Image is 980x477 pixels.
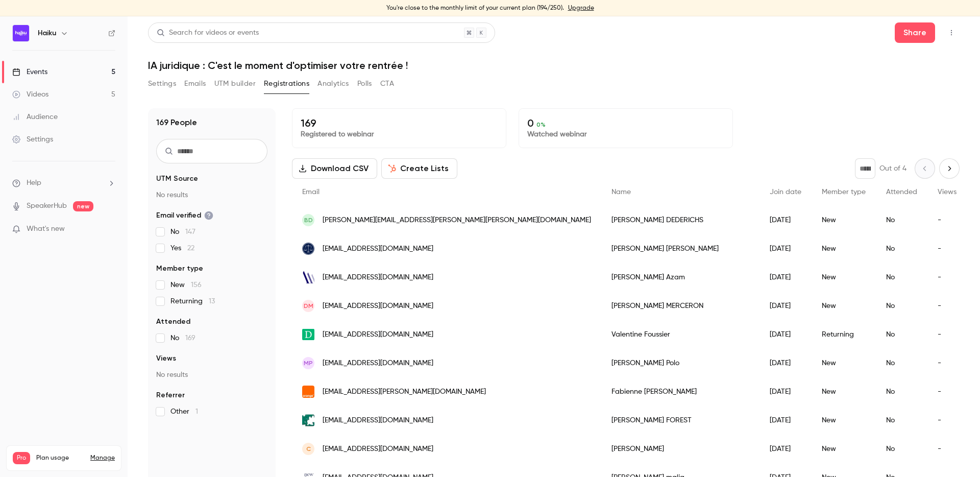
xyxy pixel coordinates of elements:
[323,415,433,426] span: [EMAIL_ADDRESS][DOMAIN_NAME]
[170,280,202,290] span: New
[536,121,546,128] span: 0 %
[381,158,457,179] button: Create Lists
[812,263,876,292] div: New
[939,158,960,179] button: Next page
[601,206,759,234] div: [PERSON_NAME] DEDERICHS
[812,206,876,234] div: New
[306,444,311,454] span: C
[27,201,67,211] a: SpeakerHub
[812,435,876,463] div: New
[601,263,759,292] div: [PERSON_NAME] Azam
[13,452,30,464] span: Pro
[302,271,314,283] img: azam-avocats.com
[264,76,309,92] button: Registrations
[812,292,876,320] div: New
[156,190,267,200] p: No results
[191,281,202,289] span: 156
[38,28,56,38] h6: Haiku
[759,435,812,463] div: [DATE]
[759,320,812,349] div: [DATE]
[301,117,498,129] p: 169
[304,216,313,225] span: BD
[214,76,256,92] button: UTM builder
[927,234,967,263] div: -
[157,28,259,38] div: Search for videos or events
[187,245,194,252] span: 22
[876,234,927,263] div: No
[301,129,498,139] p: Registered to webinar
[156,116,197,129] h1: 169 People
[812,234,876,263] div: New
[601,349,759,377] div: [PERSON_NAME] Polo
[73,201,93,211] span: new
[601,292,759,320] div: [PERSON_NAME] MERCERON
[304,301,313,311] span: DM
[12,134,53,145] div: Settings
[302,188,320,196] span: Email
[357,76,372,92] button: Polls
[184,76,206,92] button: Emails
[156,210,213,221] span: Email verified
[601,435,759,463] div: [PERSON_NAME]
[156,264,203,274] span: Member type
[323,272,433,283] span: [EMAIL_ADDRESS][DOMAIN_NAME]
[812,349,876,377] div: New
[302,414,314,426] img: forest-avocat.fr
[601,234,759,263] div: [PERSON_NAME] [PERSON_NAME]
[323,244,433,254] span: [EMAIL_ADDRESS][DOMAIN_NAME]
[195,408,198,415] span: 1
[380,76,394,92] button: CTA
[927,377,967,406] div: -
[302,386,314,398] img: orange.fr
[812,406,876,435] div: New
[927,263,967,292] div: -
[759,234,812,263] div: [DATE]
[90,454,115,462] a: Manage
[876,377,927,406] div: No
[156,390,185,400] span: Referrer
[876,206,927,234] div: No
[323,387,486,397] span: [EMAIL_ADDRESS][PERSON_NAME][DOMAIN_NAME]
[27,178,41,188] span: Help
[759,206,812,234] div: [DATE]
[527,129,724,139] p: Watched webinar
[611,188,631,196] span: Name
[759,406,812,435] div: [DATE]
[13,25,29,41] img: Haiku
[876,292,927,320] div: No
[759,263,812,292] div: [DATE]
[148,76,176,92] button: Settings
[601,406,759,435] div: [PERSON_NAME] FOREST
[812,320,876,349] div: Returning
[36,454,84,462] span: Plan usage
[568,4,594,12] a: Upgrade
[27,224,65,234] span: What's new
[12,178,115,188] li: help-dropdown-opener
[304,359,313,368] span: MP
[209,298,215,305] span: 13
[759,349,812,377] div: [DATE]
[927,406,967,435] div: -
[895,22,935,43] button: Share
[156,353,176,364] span: Views
[759,292,812,320] div: [DATE]
[292,158,377,179] button: Download CSV
[927,349,967,377] div: -
[927,435,967,463] div: -
[927,292,967,320] div: -
[12,112,58,122] div: Audience
[927,206,967,234] div: -
[323,301,433,312] span: [EMAIL_ADDRESS][DOMAIN_NAME]
[876,263,927,292] div: No
[156,370,267,380] p: No results
[879,163,906,174] p: Out of 4
[170,227,195,237] span: No
[12,67,47,77] div: Events
[759,377,812,406] div: [DATE]
[170,296,215,306] span: Returning
[601,377,759,406] div: Fabienne [PERSON_NAME]
[148,59,960,71] h1: IA juridique : C'est le moment d'optimiser votre rentrée !
[876,320,927,349] div: No
[886,188,917,196] span: Attended
[170,243,194,253] span: Yes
